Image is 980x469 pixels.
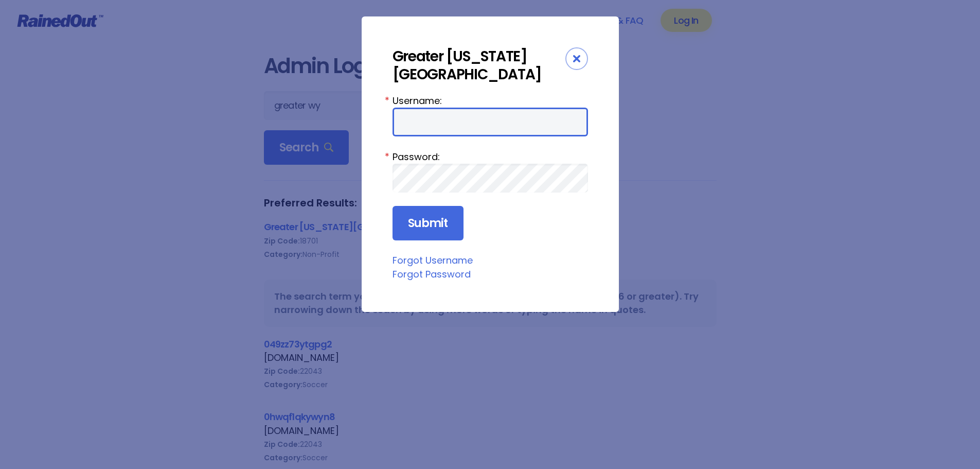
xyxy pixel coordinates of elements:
[393,254,473,267] a: Forgot Username
[393,47,565,83] div: Greater [US_STATE][GEOGRAPHIC_DATA]
[393,268,471,281] a: Forgot Password
[393,206,464,241] input: Submit
[393,94,588,108] label: Username:
[565,47,588,70] div: Close
[393,150,588,164] label: Password:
